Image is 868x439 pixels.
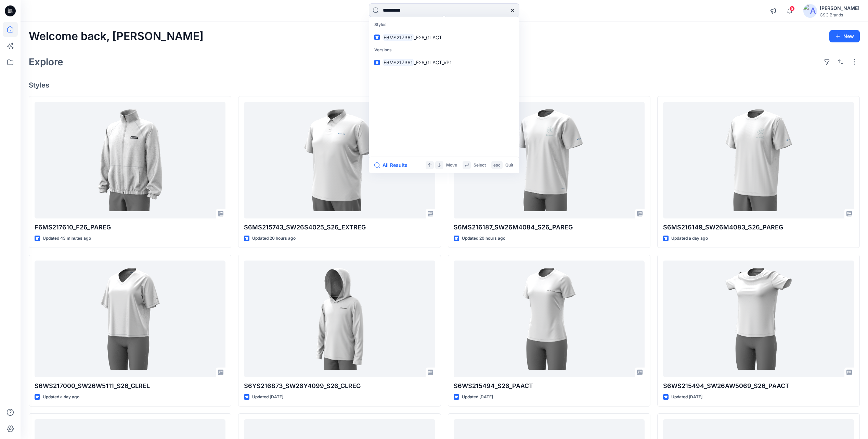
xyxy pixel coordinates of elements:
p: S6YS216873_SW26Y4099_S26_GLREG [244,381,435,391]
p: S6MS215743_SW26S4025_S26_EXTREG [244,223,435,232]
a: S6MS216149_SW26M4083_S26_PAREG [663,102,854,218]
p: Updated a day ago [43,394,79,401]
button: New [829,30,860,42]
a: F6MS217361_F26_GLACT_VP1 [370,56,518,69]
h4: Styles [29,81,860,89]
p: Quit [505,162,513,169]
p: Versions [370,44,518,56]
h2: Explore [29,56,63,67]
p: Updated 20 hours ago [462,235,505,242]
p: S6MS216187_SW26M4084_S26_PAREG [454,223,645,232]
p: Select [474,162,486,169]
p: esc [493,162,501,169]
p: Updated 43 minutes ago [43,235,91,242]
span: _F26_GLACT_VP1 [414,59,452,65]
a: S6WS215494_SW26AW5069_S26_PAACT [663,261,854,377]
p: Styles [370,18,518,31]
p: Move [446,162,457,169]
p: S6MS216149_SW26M4083_S26_PAREG [663,223,854,232]
div: CSC Brands [820,12,859,17]
div: [PERSON_NAME] [820,4,859,12]
span: 5 [789,6,795,11]
a: S6YS216873_SW26Y4099_S26_GLREG [244,261,435,377]
span: _F26_GLACT [414,35,442,40]
mark: F6MS217361 [383,58,414,66]
a: S6MS216187_SW26M4084_S26_PAREG [454,102,645,218]
p: S6WS215494_S26_PAACT [454,381,645,391]
img: avatar [803,4,817,18]
h2: Welcome back, [PERSON_NAME] [29,30,204,43]
p: Updated [DATE] [252,394,283,401]
p: Updated 20 hours ago [252,235,296,242]
p: S6WS217000_SW26W5111_S26_GLREL [35,381,225,391]
p: Updated [DATE] [462,394,493,401]
mark: F6MS217361 [383,34,414,41]
button: All Results [374,161,412,169]
a: F6MS217361_F26_GLACT [370,31,518,44]
p: Updated a day ago [671,235,708,242]
a: S6WS215494_S26_PAACT [454,261,645,377]
p: S6WS215494_SW26AW5069_S26_PAACT [663,381,854,391]
p: F6MS217610_F26_PAREG [35,223,225,232]
a: F6MS217610_F26_PAREG [35,102,225,218]
a: S6WS217000_SW26W5111_S26_GLREL [35,261,225,377]
p: Updated [DATE] [671,394,702,401]
a: S6MS215743_SW26S4025_S26_EXTREG [244,102,435,218]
